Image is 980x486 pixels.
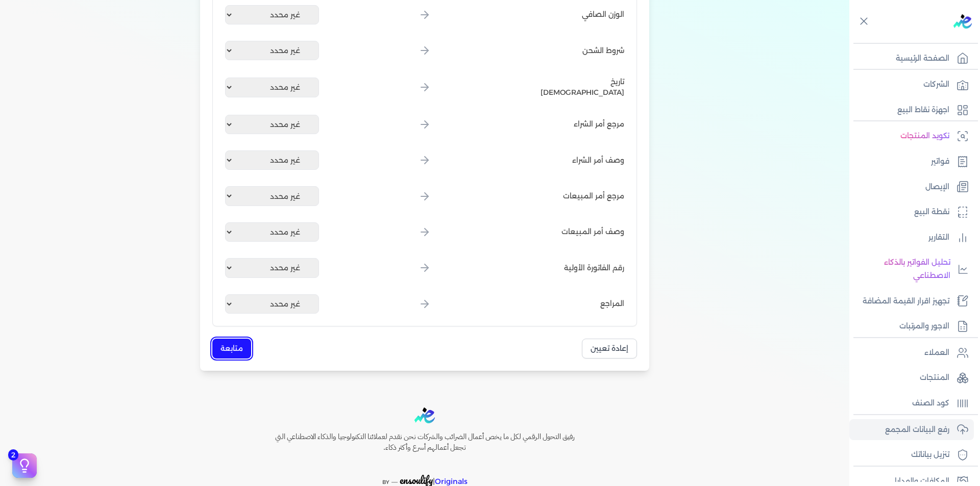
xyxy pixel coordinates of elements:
a: المنتجات [849,367,974,389]
p: تحليل الفواتير بالذكاء الاصطناعي [854,256,950,282]
span: Originals [435,477,468,486]
img: logo [953,14,972,29]
a: تحليل الفواتير بالذكاء الاصطناعي [849,252,974,286]
a: العملاء [849,342,974,364]
a: رفع البيانات المجمع [849,419,974,441]
a: كود الصنف [849,393,974,414]
span: مرجع أمر المبيعات [563,191,624,201]
span: شروط الشحن [582,45,624,56]
p: كود الصنف [912,397,949,410]
p: المنتجات [920,371,949,385]
a: الشركات [849,74,974,95]
img: logo [414,407,435,423]
p: نقطة البيع [914,206,949,219]
button: متابعة [212,339,251,359]
a: تكويد المنتجات [849,125,974,147]
p: رفع البيانات المجمع [885,423,949,437]
a: الاجور والمرتبات [849,316,974,337]
p: تجهيز اقرار القيمة المضافة [863,295,949,308]
span: رقم الفاتورة الأولية [564,263,624,273]
p: العملاء [924,346,949,360]
button: 2 [12,453,37,478]
span: وصف أمر الشراء [572,155,624,166]
a: الصفحة الرئيسية [849,48,974,69]
p: التقارير [928,231,949,244]
p: تنزيل بياناتك [911,448,949,462]
a: تنزيل بياناتك [849,444,974,466]
span: الوزن الصافي [582,9,624,20]
a: التقارير [849,227,974,248]
span: مرجع أمر الشراء [574,119,624,130]
span: وصف أمر المبيعات [561,226,624,237]
a: نقطة البيع [849,201,974,223]
p: اجهزة نقاط البيع [897,104,949,117]
span: تاريخ [DEMOGRAPHIC_DATA] [531,76,625,98]
span: BY [382,479,389,485]
p: الاجور والمرتبات [899,320,949,333]
p: الشركات [923,78,949,91]
button: إعادة تعيين [582,339,637,359]
span: 2 [8,449,18,461]
a: اجهزة نقاط البيع [849,99,974,121]
a: الإيصال [849,176,974,198]
span: المراجع [600,298,624,309]
h6: رفيق التحول الرقمي لكل ما يخص أعمال الضرائب والشركات نحن نقدم لعملائنا التكنولوجيا والذكاء الاصطن... [253,431,596,453]
a: تجهيز اقرار القيمة المضافة [849,291,974,312]
p: فواتير [931,155,949,168]
a: فواتير [849,151,974,172]
sup: __ [391,476,398,483]
p: تكويد المنتجات [900,130,949,143]
p: الصفحة الرئيسية [896,52,949,65]
p: الإيصال [925,181,949,194]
